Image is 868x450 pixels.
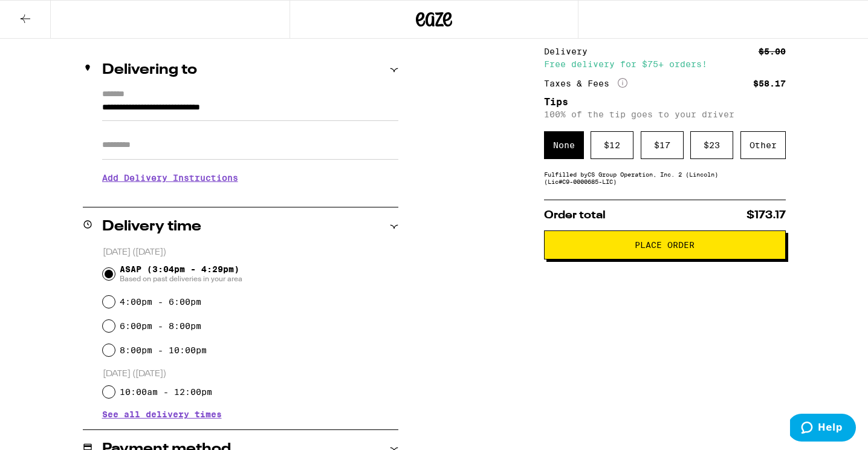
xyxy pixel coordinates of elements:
[635,241,695,249] span: Place Order
[120,321,201,331] label: 6:00pm - 8:00pm
[544,131,584,159] div: None
[102,164,398,192] h3: Add Delivery Instructions
[103,368,398,380] p: [DATE] ([DATE])
[690,131,733,159] div: $ 23
[120,264,242,284] span: ASAP (3:04pm - 4:29pm)
[740,131,786,159] div: Other
[790,414,856,444] iframe: Opens a widget where you can find more information
[120,297,201,307] label: 4:00pm - 6:00pm
[102,63,197,77] h2: Delivering to
[544,171,786,185] div: Fulfilled by CS Group Operation, Inc. 2 (Lincoln) (Lic# C9-0000685-LIC )
[544,109,786,119] p: 100% of the tip goes to your driver
[759,47,786,56] div: $5.00
[120,387,212,397] label: 10:00am - 12:00pm
[102,192,398,201] p: We'll contact you at [PHONE_NUMBER] when we arrive
[544,60,786,68] div: Free delivery for $75+ orders!
[120,274,242,284] span: Based on past deliveries in your area
[544,210,606,221] span: Order total
[591,131,633,159] div: $ 12
[544,47,596,56] div: Delivery
[641,131,684,159] div: $ 17
[120,345,207,355] label: 8:00pm - 10:00pm
[103,247,398,258] p: [DATE] ([DATE])
[544,97,786,107] h5: Tips
[544,78,627,89] div: Taxes & Fees
[753,79,786,88] div: $58.17
[747,210,786,221] span: $173.17
[102,220,201,234] h2: Delivery time
[544,230,786,259] button: Place Order
[102,410,222,419] button: See all delivery times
